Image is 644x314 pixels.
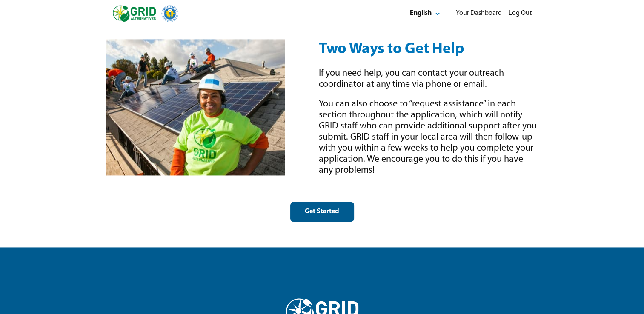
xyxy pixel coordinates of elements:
[410,9,432,18] div: English
[319,99,538,176] div: You can also choose to “request assistance” in each section throughout the application, which wil...
[403,3,449,23] button: Select
[319,39,464,60] div: Two Ways to Get Help
[106,39,285,175] img: Grid Alternatives - Energy For All
[319,68,538,90] div: If you need help, you can contact your outreach coordinator at any time via phone or email.
[298,207,347,216] div: Get Started
[509,9,532,18] div: Log Out
[290,202,354,222] button: Get Started
[456,9,502,18] div: Your Dashboard
[113,5,178,22] img: logo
